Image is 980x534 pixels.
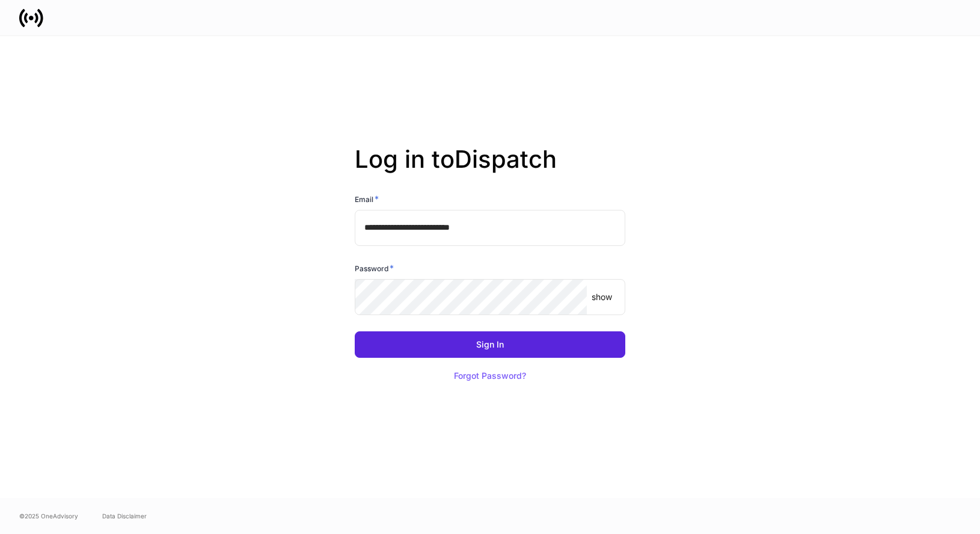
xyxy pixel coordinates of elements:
p: show [592,291,612,303]
h6: Email [355,193,379,205]
div: Sign In [476,340,504,349]
button: Sign In [355,331,625,358]
h2: Log in to Dispatch [355,145,625,193]
button: Forgot Password? [439,363,541,389]
div: Forgot Password? [454,372,526,380]
span: © 2025 OneAdvisory [19,511,78,521]
h6: Password [355,262,394,274]
a: Data Disclaimer [102,511,147,521]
